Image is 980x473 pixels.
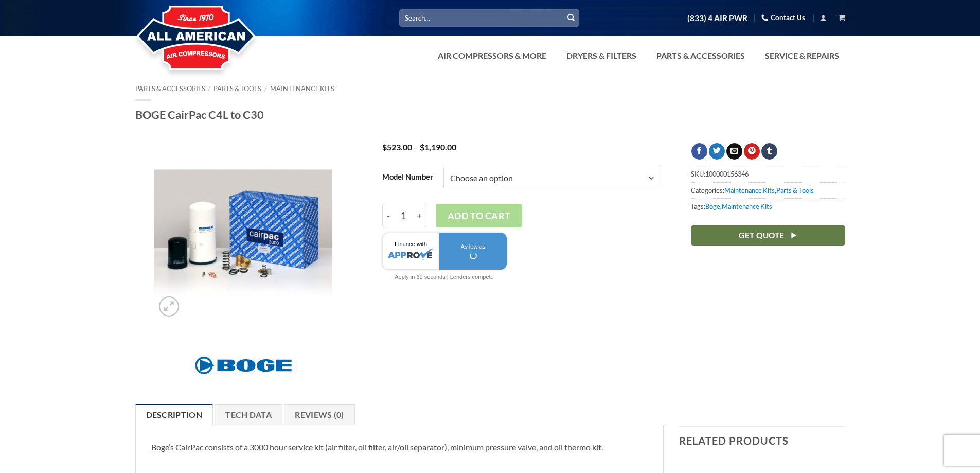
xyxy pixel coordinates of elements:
a: Zoom [159,296,179,317]
span: – [414,142,418,152]
a: Share on Twitter [709,143,725,160]
a: Maintenance Kits [724,186,775,195]
a: Air Compressors & More [432,45,553,66]
a: Maintenance Kits [722,202,772,211]
input: Search… [399,9,579,26]
a: Parts & Tools [213,84,261,93]
span: 100000156346 [705,170,749,178]
a: Boge [705,202,720,211]
input: Product quantity [395,204,414,227]
a: (833) 4 AIR PWR [687,9,747,27]
a: Description [135,404,213,425]
h3: Related products [679,427,845,454]
button: Submit [563,10,579,26]
h1: BOGE CairPac C4L to C30 [135,108,845,122]
bdi: 523.00 [382,142,412,152]
a: Get Quote [691,225,845,246]
a: Email to a Friend [726,143,742,160]
span: Categories: , [691,182,845,198]
span: / [264,84,267,93]
a: Tech Data [215,404,282,425]
span: Tags: , [691,198,845,214]
a: Share on Facebook [691,143,707,160]
input: Increase quantity of BOGE CairPac C4L to C30 [413,204,426,227]
img: BOGE CairPac C4L to C30 [154,143,332,322]
img: Boge [189,351,297,380]
a: Reviews (0) [284,404,355,425]
a: Maintenance Kits [270,84,334,93]
a: Dryers & Filters [560,45,643,66]
a: Parts & Accessories [650,45,751,66]
a: Pin on Pinterest [744,143,760,160]
a: Parts & Accessories [135,84,205,93]
bdi: 1,190.00 [420,142,456,152]
span: Get Quote [739,229,784,242]
label: Model Number [382,173,433,181]
a: View cart [839,11,845,24]
a: Share on Tumblr [761,143,777,160]
a: Parts & Tools [776,186,814,195]
p: Boge’s CairPac consists of a 3000 hour service kit (air filter, oil filter, air/oil separator), m... [151,441,648,454]
span: $ [420,142,424,152]
button: Add to cart [436,204,522,227]
nav: Breadcrumb [135,85,845,93]
a: Login [820,11,827,24]
a: Service & Repairs [759,45,845,66]
span: $ [382,142,387,152]
a: Contact Us [761,10,805,26]
span: / [208,84,210,93]
input: Reduce quantity of BOGE CairPac C4L to C30 [382,204,395,227]
span: SKU: [691,166,845,182]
